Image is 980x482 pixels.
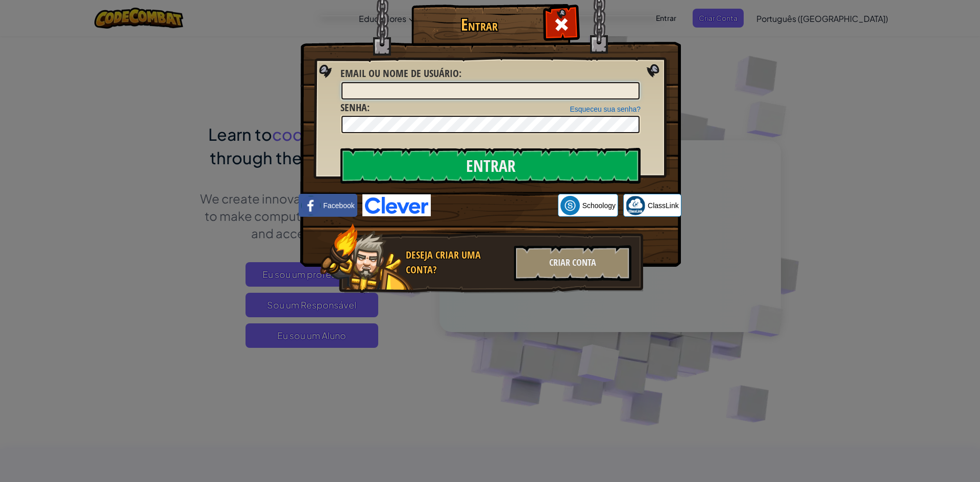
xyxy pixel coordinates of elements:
[362,194,431,216] img: clever-logo-blue.png
[514,245,631,281] div: Criar Conta
[340,66,459,80] span: Email ou nome de usuário
[340,100,367,114] span: Senha
[414,16,544,34] h1: Entrar
[648,200,679,211] span: ClassLink
[323,200,354,211] span: Facebook
[560,196,580,215] img: schoology.png
[570,105,641,113] a: Esqueceu sua senha?
[626,196,645,215] img: classlink-logo-small.png
[406,248,508,277] div: Deseja Criar uma Conta?
[340,148,641,184] input: Entrar
[340,100,370,115] label: :
[340,66,461,81] label: :
[582,200,616,211] span: Schoology
[301,196,321,215] img: facebook_small.png
[431,194,558,217] iframe: Botão "Fazer login com o Google"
